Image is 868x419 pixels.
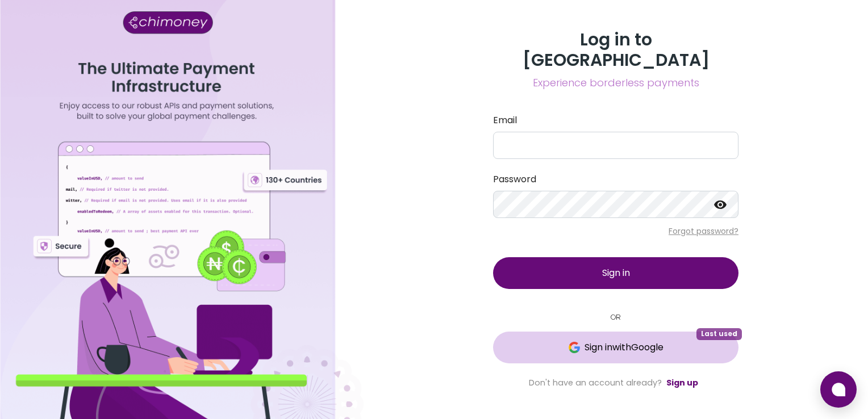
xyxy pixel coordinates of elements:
span: Don't have an account already? [529,377,662,388]
span: Experience borderless payments [493,75,738,91]
p: Forgot password? [493,225,738,237]
label: Password [493,173,738,186]
small: OR [493,312,738,322]
a: Sign up [666,377,698,388]
button: Open chat window [820,371,857,408]
span: Last used [696,328,742,340]
span: Sign in [602,266,630,279]
h3: Log in to [GEOGRAPHIC_DATA] [493,30,738,70]
img: Google [569,342,580,353]
button: Sign in [493,257,738,289]
button: GoogleSign inwithGoogleLast used [493,332,738,363]
label: Email [493,114,738,127]
span: Sign in with Google [585,341,663,354]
